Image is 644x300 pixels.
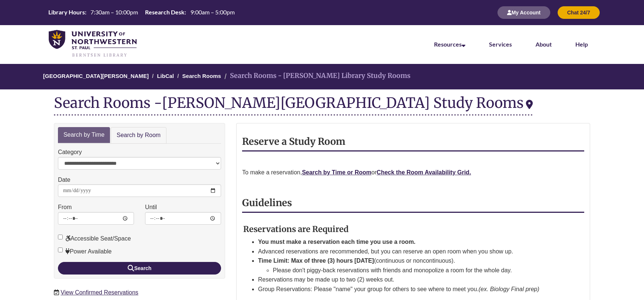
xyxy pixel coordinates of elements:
div: Search Rooms - [54,95,533,116]
input: Accessible Seat/Space [58,235,63,239]
a: [GEOGRAPHIC_DATA][PERSON_NAME] [43,73,149,79]
strong: Reservations are Required [243,224,349,234]
label: Accessible Seat/Space [58,234,131,243]
div: [PERSON_NAME][GEOGRAPHIC_DATA] Study Rooms [162,94,533,112]
a: Services [489,41,512,48]
a: Help [575,41,588,48]
img: UNWSP Library Logo [49,30,137,58]
a: Hours Today [45,8,237,17]
strong: Time Limit: Max of three (3) hours [DATE] [258,258,374,264]
strong: You must make a reservation each time you use a room. [258,239,416,245]
input: Power Available [58,248,63,252]
nav: Breadcrumb [54,64,590,89]
a: Chat 24/7 [558,9,600,16]
li: (continuous or noncontinuous). [258,256,566,275]
em: (ex. Biology Final prep) [479,286,540,292]
a: About [535,41,552,48]
a: View Confirmed Reservations [61,289,138,296]
p: To make a reservation, or [242,168,584,177]
li: Please don't piggy-back reservations with friends and monopolize a room for the whole day. [273,266,566,275]
table: Hours Today [45,8,237,16]
a: Search by Time or Room [302,169,371,175]
a: Resources [434,41,465,48]
strong: Reserve a Study Room [242,136,345,147]
label: From [58,202,72,212]
a: Check the Room Availability Grid. [377,169,471,175]
button: My Account [497,6,550,19]
a: My Account [497,9,550,16]
label: Date [58,175,70,185]
li: Search Rooms - [PERSON_NAME] Library Study Rooms [223,71,410,81]
li: Advanced reservations are recommended, but you can reserve an open room when you show up. [258,247,566,256]
label: Category [58,147,82,157]
span: 9:00am – 5:00pm [190,8,235,16]
th: Research Desk: [142,8,187,16]
button: Chat 24/7 [558,6,600,19]
a: Search by Time [58,127,110,143]
label: Until [145,202,157,212]
label: Power Available [58,247,112,256]
a: Search by Room [111,127,166,144]
button: Search [58,262,221,275]
strong: Guidelines [242,197,292,209]
span: 7:30am – 10:00pm [90,8,138,16]
a: Search Rooms [182,73,221,79]
li: Group Reservations: Please "name" your group for others to see where to meet you. [258,284,566,294]
th: Library Hours: [45,8,87,16]
a: LibCal [157,73,174,79]
li: Reservations may be made up to two (2) weeks out. [258,275,566,284]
